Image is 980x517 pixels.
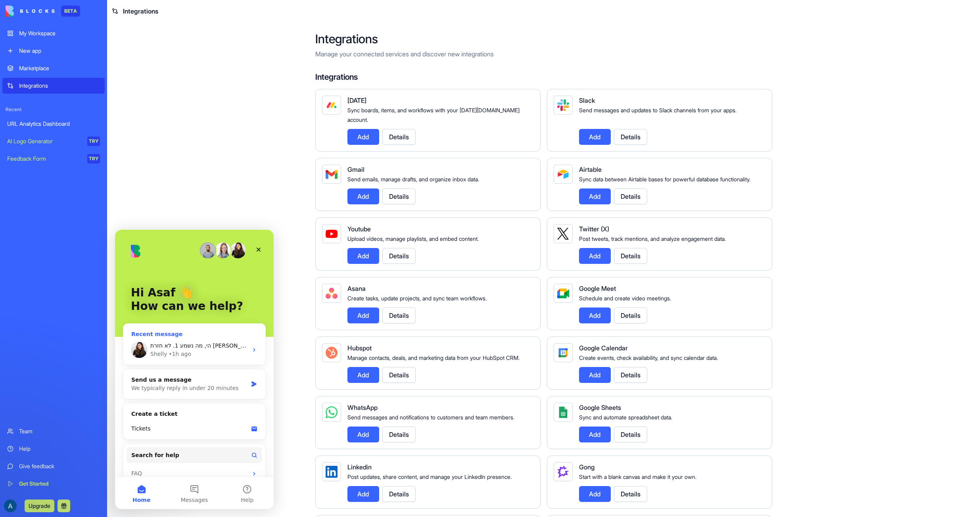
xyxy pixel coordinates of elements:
[614,367,647,383] button: Details
[347,427,379,442] button: Add
[614,188,647,204] button: Details
[19,462,100,470] div: Give feedback
[579,96,595,104] span: Slack
[579,235,726,242] span: Post tweets, track mentions, and analyze engagement data.
[315,49,772,59] p: Manage your connected services and discover new integrations
[35,113,369,119] span: הי, מה נשמע 1. לא חזרת [PERSON_NAME] בנוגע לתמחור לעמותה (עדות 710) 2. אמרת שיש לינק אפילייט, איפ...
[347,165,364,173] span: Gmail
[61,6,80,17] div: BETA
[347,284,366,292] span: Asana
[347,344,372,352] span: Hubspot
[382,427,416,442] button: Details
[347,96,366,104] span: [DATE]
[579,463,595,471] span: Gong
[347,404,378,411] span: WhatsApp
[579,165,602,173] span: Airtable
[579,308,611,323] button: Add
[579,176,750,183] span: Sync data between Airtable bases for powerful database functionality.
[87,136,100,146] div: TRY
[19,47,100,55] div: New app
[579,427,611,442] button: Add
[315,32,772,46] h2: Integrations
[382,367,416,383] button: Details
[35,120,52,129] div: Shelly
[579,248,611,264] button: Add
[2,458,105,474] a: Give feedback
[87,154,100,163] div: TRY
[17,267,35,273] span: Home
[614,427,647,442] button: Details
[382,486,416,502] button: Details
[2,25,105,41] a: My Workspace
[25,500,54,512] button: Upgrade
[2,441,105,457] a: Help
[579,344,628,352] span: Google Calendar
[579,414,672,421] span: Sync and automate spreadsheet data.
[382,308,416,323] button: Details
[2,133,105,149] a: AI Logo GeneratorTRY
[579,225,609,233] span: Twitter (X)
[8,139,151,169] div: Send us a messageWe typically reply in under 20 minutes
[4,500,17,512] img: ACg8ocLLsd-mHQ3j3AkSHCqc7HSAYEotNVKJcEG1tLjGetfdC0TpUw=s96-c
[347,188,379,204] button: Add
[347,129,379,145] button: Add
[19,82,100,90] div: Integrations
[315,71,772,83] h4: Integrations
[347,354,520,361] span: Manage contacts, deals, and marketing data from your HubSpot CRM.
[579,295,671,302] span: Schedule and create video meetings.
[614,486,647,502] button: Details
[347,176,479,183] span: Send emails, manage drafts, and organize inbox data.
[579,404,621,411] span: Google Sheets
[347,486,379,502] button: Add
[579,367,611,383] button: Add
[382,248,416,264] button: Details
[579,486,611,502] button: Add
[614,129,647,145] button: Details
[16,195,133,203] div: Tickets
[115,230,274,509] iframe: Intercom live chat
[2,423,105,439] a: Team
[614,248,647,264] button: Details
[136,13,151,27] div: Close
[579,129,611,145] button: Add
[6,6,80,17] a: BETA
[7,120,100,128] div: URL Analytics Dashboard
[2,78,105,94] a: Integrations
[12,192,147,206] div: Tickets
[6,6,55,17] img: logo
[54,120,76,129] div: • 1h ago
[382,129,416,145] button: Details
[347,414,514,421] span: Send messages and notifications to customers and team members.
[579,284,616,292] span: Google Meet
[347,295,487,302] span: Create tasks, update projects, and sync team workflows.
[2,151,105,167] a: Feedback FormTRY
[53,248,105,279] button: Messages
[19,480,100,488] div: Get Started
[123,6,158,16] span: Integrations
[66,267,93,273] span: Messages
[25,502,54,509] a: Upgrade
[2,60,105,76] a: Marketplace
[19,445,100,453] div: Help
[16,146,132,154] div: Send us a message
[2,106,105,113] span: Recent
[347,107,520,123] span: Sync boards, items, and workflows with your [DATE][DOMAIN_NAME] account.
[2,116,105,132] a: URL Analytics Dashboard
[12,217,147,233] button: Search for help
[16,240,133,248] div: FAQ
[347,463,372,471] span: Linkedin
[7,137,82,145] div: AI Logo Generator
[347,235,479,242] span: Upload videos, manage playlists, and embed content.
[16,154,132,163] div: We typically reply in under 20 minutes
[2,476,105,492] a: Get Started
[12,236,147,251] div: FAQ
